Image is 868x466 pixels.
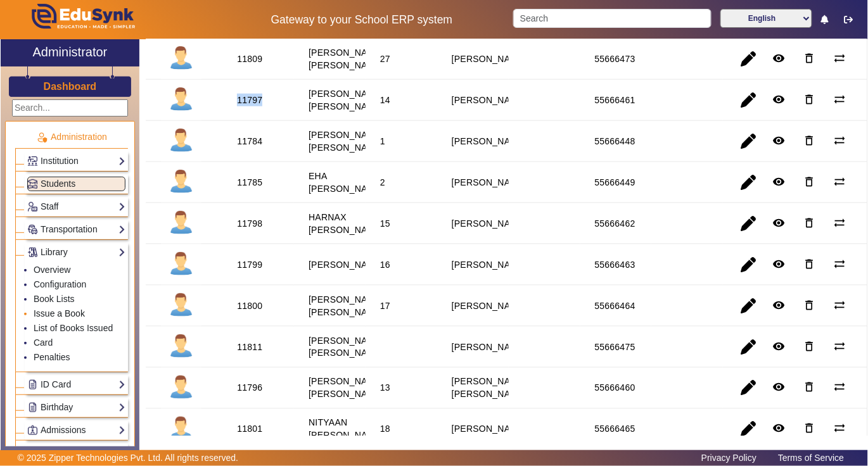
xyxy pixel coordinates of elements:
div: 11799 [237,258,262,271]
div: [PERSON_NAME] [452,53,527,65]
a: Students [27,177,125,191]
mat-icon: remove_red_eye [772,52,785,65]
mat-icon: delete_outline [803,381,815,394]
mat-icon: sync_alt [833,175,846,188]
a: Administrator [1,39,139,66]
div: [PERSON_NAME] [452,217,527,230]
div: 11796 [237,382,262,394]
div: 14 [380,94,390,106]
mat-icon: sync_alt [833,340,846,353]
div: 55666462 [595,217,635,230]
mat-icon: sync_alt [833,52,846,65]
a: Configuration [34,279,86,289]
h2: Administrator [33,44,108,60]
div: 15 [380,217,390,230]
staff-with-status: [PERSON_NAME] [PERSON_NAME] [309,89,383,111]
staff-with-status: [PERSON_NAME] [PERSON_NAME] [309,130,383,153]
mat-icon: remove_red_eye [772,93,785,106]
mat-icon: sync_alt [833,381,846,394]
mat-icon: remove_red_eye [772,134,785,147]
div: [PERSON_NAME] [452,135,527,148]
img: profile.png [165,290,197,322]
mat-icon: remove_red_eye [772,340,785,353]
div: 11785 [237,176,262,189]
mat-icon: delete_outline [803,340,815,353]
div: 55666449 [595,176,635,189]
mat-icon: remove_red_eye [772,381,785,394]
mat-icon: sync_alt [833,93,846,106]
input: Search... [12,99,128,116]
a: Terms of Service [772,450,850,466]
mat-icon: sync_alt [833,217,846,229]
mat-icon: remove_red_eye [772,175,785,188]
img: Administration.png [36,132,48,143]
a: Issue a Book [34,308,85,318]
div: [PERSON_NAME] [452,299,527,312]
mat-icon: delete_outline [803,175,815,188]
a: Penalties [34,352,70,362]
div: 11798 [237,217,262,230]
span: Students [41,179,75,189]
input: Search [513,9,712,28]
mat-icon: remove_red_eye [772,217,785,229]
div: 16 [380,258,390,271]
p: Administration [15,130,128,144]
img: profile.png [165,331,197,363]
div: 1 [380,135,385,148]
div: 11809 [237,53,262,65]
a: List of Books Issued [34,323,113,333]
mat-icon: delete_outline [803,422,815,435]
staff-with-status: HARNAX [PERSON_NAME] [309,212,383,235]
img: profile.png [165,413,197,445]
img: profile.png [165,208,197,239]
mat-icon: remove_red_eye [772,299,785,312]
div: 55666464 [595,299,635,312]
mat-icon: delete_outline [803,93,815,106]
div: 55666473 [595,53,635,65]
staff-with-status: [PERSON_NAME] [PERSON_NAME] [309,47,383,70]
div: [PERSON_NAME] [PERSON_NAME] [452,375,527,401]
mat-icon: delete_outline [803,258,815,270]
div: 17 [380,299,390,312]
div: [PERSON_NAME] [452,94,527,106]
mat-icon: delete_outline [803,134,815,147]
p: © 2025 Zipper Technologies Pvt. Ltd. All rights reserved. [18,451,239,465]
img: profile.png [165,167,197,198]
img: profile.png [165,125,197,157]
mat-icon: delete_outline [803,217,815,229]
a: Dashboard [43,80,98,93]
a: Overview [34,265,70,275]
div: 55666465 [595,423,635,436]
div: 11797 [237,94,262,106]
a: Privacy Policy [695,450,763,466]
img: profile.png [165,43,197,75]
a: Card [34,337,53,348]
div: 27 [380,53,390,65]
mat-icon: remove_red_eye [772,258,785,270]
div: 11811 [237,341,262,353]
mat-icon: sync_alt [833,134,846,147]
div: 11801 [237,423,262,436]
div: 55666460 [595,382,635,394]
div: [PERSON_NAME] [452,423,527,436]
mat-icon: sync_alt [833,299,846,312]
div: 55666461 [595,94,635,106]
img: Students.png [28,179,37,189]
div: 11800 [237,299,262,312]
mat-icon: delete_outline [803,299,815,312]
staff-with-status: NITYAAN [PERSON_NAME] [309,418,383,441]
div: [PERSON_NAME] [452,341,527,353]
mat-icon: sync_alt [833,422,846,435]
staff-with-status: [PERSON_NAME] [PERSON_NAME] [309,377,383,400]
h5: Gateway to your School ERP system [224,13,500,27]
div: 55666463 [595,258,635,271]
mat-icon: remove_red_eye [772,422,785,435]
div: 2 [380,176,385,189]
div: 11784 [237,135,262,148]
div: 55666448 [595,135,635,148]
h3: Dashboard [44,80,97,92]
staff-with-status: [PERSON_NAME] [PERSON_NAME] [309,336,383,358]
div: 18 [380,423,390,436]
mat-icon: delete_outline [803,52,815,65]
staff-with-status: EHA [PERSON_NAME] [309,171,383,194]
